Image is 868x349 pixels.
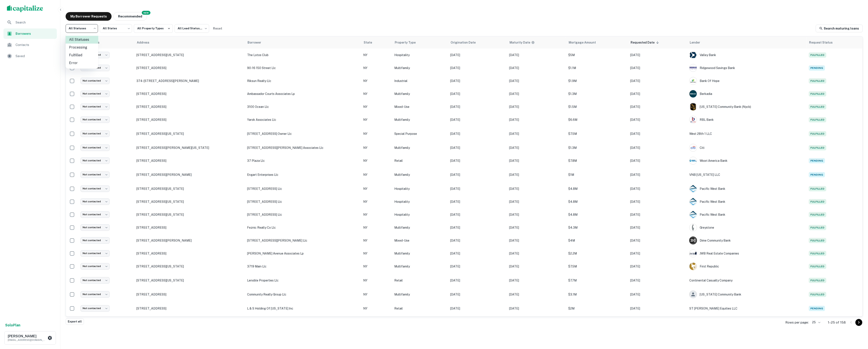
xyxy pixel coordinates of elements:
[66,51,98,59] li: Fulfilled
[66,36,98,44] li: All Statuses
[846,314,868,335] iframe: Chat Widget
[66,44,98,51] li: Processing
[66,59,98,67] li: Error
